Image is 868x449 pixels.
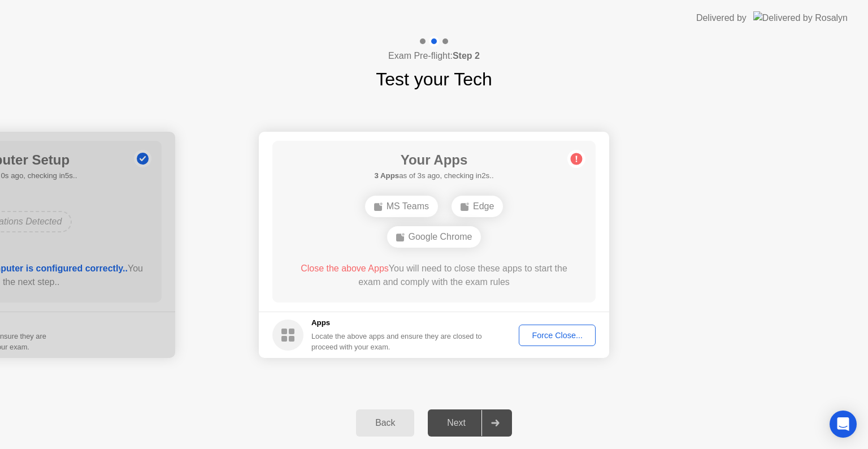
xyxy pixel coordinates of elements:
button: Next [428,409,512,437]
div: Open Intercom Messenger [830,411,857,438]
div: Back [359,418,411,428]
h5: as of 3s ago, checking in2s.. [374,170,493,182]
div: Delivered by [696,11,747,25]
b: 3 Apps [374,171,399,180]
h1: Your Apps [374,150,493,170]
div: Next [431,418,481,428]
div: Force Close... [523,331,592,340]
h4: Exam Pre-flight: [388,49,480,63]
span: Close the above Apps [301,264,389,273]
div: MS Teams [365,196,438,217]
img: Delivered by Rosalyn [753,11,848,24]
h5: Apps [311,317,483,329]
div: Locate the above apps and ensure they are closed to proceed with your exam. [311,331,483,352]
div: Edge [452,196,503,217]
div: Google Chrome [387,226,481,248]
button: Back [356,409,414,437]
b: Step 2 [453,51,480,61]
h1: Test your Tech [376,66,492,93]
div: You will need to close these apps to start the exam and comply with the exam rules [289,262,580,289]
button: Force Close... [519,325,596,346]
